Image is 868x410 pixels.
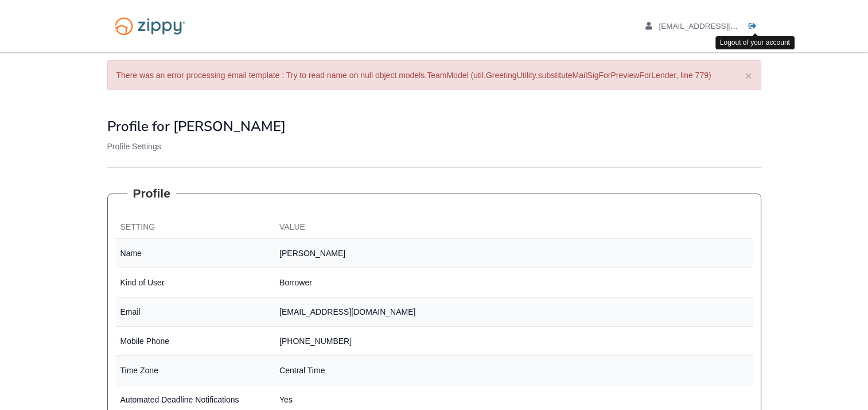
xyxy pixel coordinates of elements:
th: Value [275,216,753,239]
td: Central Time [275,356,753,385]
td: Borrower [275,268,753,297]
td: [PHONE_NUMBER] [275,327,753,356]
p: Profile Settings [107,141,761,152]
img: Logo [107,11,193,41]
a: Log out [749,22,761,33]
td: Kind of User [116,268,275,297]
button: × [745,69,752,82]
div: There was an error processing email template : Try to read name on null object models.TeamModel (... [107,60,761,90]
legend: Profile [127,185,176,202]
div: Logout of your account [715,36,795,49]
a: edit profile [645,22,791,33]
td: [EMAIL_ADDRESS][DOMAIN_NAME] [275,297,753,327]
th: Setting [116,216,275,239]
td: Mobile Phone [116,327,275,356]
td: Email [116,297,275,327]
td: Name [116,239,275,268]
h1: Profile for [PERSON_NAME] [107,119,761,134]
td: Time Zone [116,356,275,385]
td: [PERSON_NAME] [275,239,753,268]
span: raq2121@myyahoo.com [659,22,790,30]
